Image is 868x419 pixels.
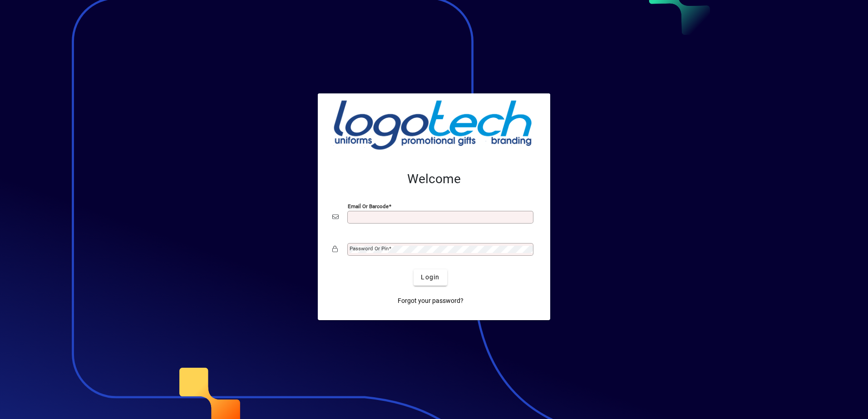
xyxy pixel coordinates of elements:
[348,203,389,209] mat-label: Email or Barcode
[414,269,447,286] button: Login
[398,296,464,306] span: Forgot your password?
[421,273,439,282] span: Login
[394,293,467,309] a: Forgot your password?
[350,245,389,252] mat-label: Password or Pin
[332,171,536,187] h2: Welcome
